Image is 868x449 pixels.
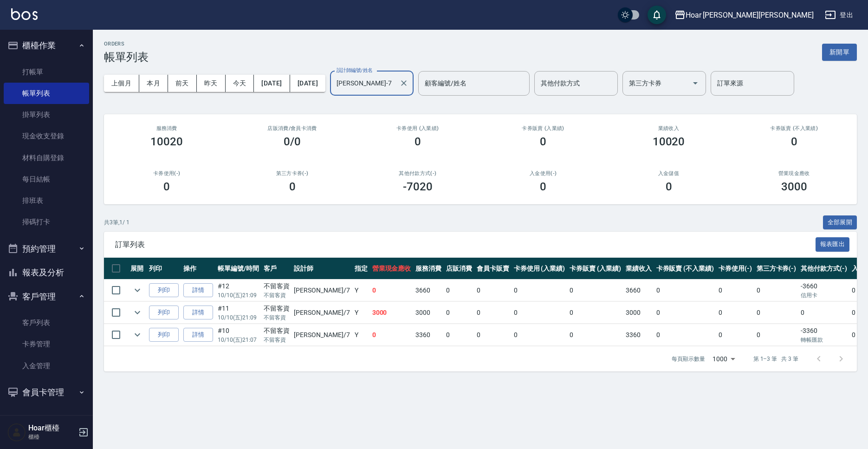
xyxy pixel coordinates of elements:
a: 詳情 [183,328,213,342]
div: 不留客資 [264,326,290,336]
p: 每頁顯示數量 [672,355,705,363]
h2: 卡券販賣 (入業績) [492,125,595,131]
a: 報表匯出 [816,240,850,248]
td: 3000 [370,302,414,324]
div: 不留客資 [264,304,290,313]
button: Open [688,76,703,91]
th: 設計師 [291,258,352,280]
td: 0 [444,280,474,301]
h2: ORDERS [104,41,149,47]
td: [PERSON_NAME] /7 [291,280,352,301]
th: 卡券販賣 (不入業績) [654,258,716,280]
td: 3000 [623,302,654,324]
th: 卡券販賣 (入業績) [567,258,623,280]
td: 0 [567,324,623,346]
h3: 服務消費 [115,125,218,131]
p: 不留客資 [264,313,290,322]
td: #12 [215,280,261,301]
button: 櫃檯作業 [4,33,89,58]
button: 登出 [821,7,857,24]
a: 詳情 [183,306,213,320]
p: 10/10 (五) 21:09 [218,313,259,322]
td: #10 [215,324,261,346]
td: 3660 [413,280,444,301]
h3: -7020 [403,180,433,193]
button: Clear [397,77,410,90]
button: Hoar [PERSON_NAME][PERSON_NAME] [671,6,817,25]
td: 0 [754,280,799,301]
td: 0 [654,302,716,324]
td: -3360 [798,324,849,346]
a: 掃碼打卡 [4,211,89,233]
div: 不留客資 [264,281,290,291]
td: 0 [716,324,754,346]
td: 3360 [413,324,444,346]
th: 帳單編號/時間 [215,258,261,280]
h3: 0 [289,180,296,193]
div: Hoar [PERSON_NAME][PERSON_NAME] [686,9,814,21]
td: 0 [654,280,716,301]
button: save [648,6,666,24]
td: 0 [567,280,623,301]
th: 操作 [181,258,215,280]
td: Y [352,324,370,346]
button: 報表匯出 [816,237,850,252]
h2: 第三方卡券(-) [240,170,343,176]
td: 3000 [413,302,444,324]
td: #11 [215,302,261,324]
th: 服務消費 [413,258,444,280]
td: 3660 [623,280,654,301]
h2: 卡券販賣 (不入業績) [743,125,846,131]
button: 上個月 [104,75,139,92]
button: 新開單 [822,44,857,61]
h3: 0 [540,135,546,148]
h3: 0 [415,135,421,148]
p: 第 1–3 筆 共 3 筆 [753,355,798,363]
button: expand row [130,328,144,342]
td: [PERSON_NAME] /7 [291,302,352,324]
th: 店販消費 [444,258,474,280]
label: 設計師編號/姓名 [337,67,373,74]
th: 業績收入 [623,258,654,280]
p: 櫃檯 [28,433,76,441]
td: Y [352,302,370,324]
a: 排班表 [4,190,89,211]
button: 報表及分析 [4,260,89,285]
button: [DATE] [290,75,325,92]
button: 全部展開 [823,215,857,230]
a: 客戶列表 [4,312,89,333]
td: 0 [716,280,754,301]
h3: 10020 [653,135,685,148]
button: 會員卡管理 [4,380,89,404]
td: 0 [716,302,754,324]
h2: 卡券使用 (入業績) [366,125,469,131]
td: Y [352,280,370,301]
p: 轉帳匯款 [801,336,847,344]
h3: 0 [666,180,672,193]
h3: 帳單列表 [104,51,149,64]
td: 0 [512,324,568,346]
a: 新開單 [822,47,857,56]
a: 掛單列表 [4,104,89,125]
th: 第三方卡券(-) [754,258,799,280]
td: 0 [754,324,799,346]
button: 前天 [168,75,197,92]
p: 不留客資 [264,336,290,344]
td: 0 [512,280,568,301]
h2: 卡券使用(-) [115,170,218,176]
th: 卡券使用 (入業績) [512,258,568,280]
p: 信用卡 [801,291,847,299]
button: [DATE] [254,75,290,92]
h3: 10020 [150,135,183,148]
td: [PERSON_NAME] /7 [291,324,352,346]
th: 卡券使用(-) [716,258,754,280]
td: 0 [754,302,799,324]
button: 昨天 [197,75,226,92]
a: 帳單列表 [4,83,89,104]
td: 0 [370,280,414,301]
td: 0 [474,302,512,324]
th: 會員卡販賣 [474,258,512,280]
th: 展開 [128,258,147,280]
td: 0 [512,302,568,324]
th: 其他付款方式(-) [798,258,849,280]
